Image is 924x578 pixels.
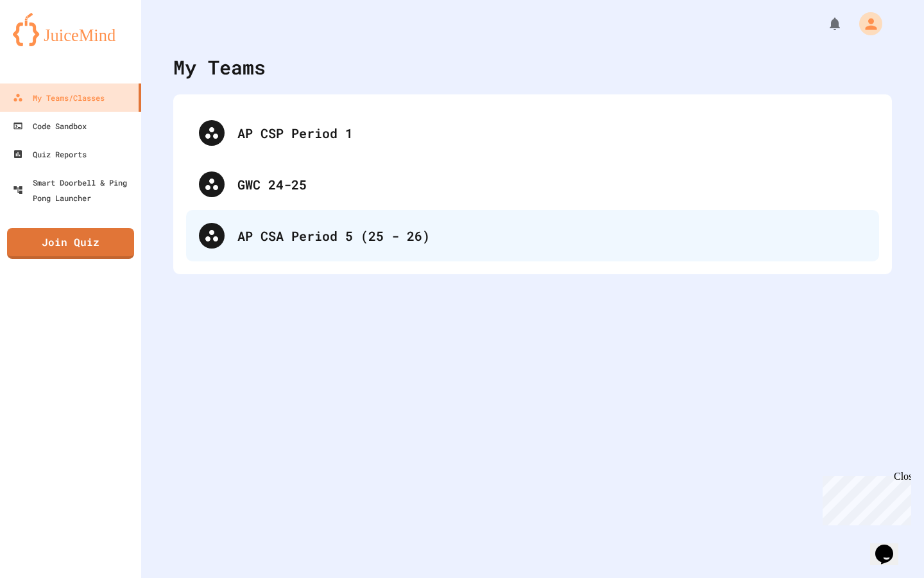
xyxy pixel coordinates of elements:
[237,226,866,245] div: AP CSA Period 5 (25 - 26)
[817,471,911,525] iframe: chat widget
[803,13,846,35] div: My Notifications
[870,527,911,565] iframe: chat widget
[846,9,886,39] div: My Account
[186,107,879,159] div: AP CSP Period 1
[186,159,879,210] div: GWC 24-25
[13,146,87,162] div: Quiz Reports
[5,5,89,82] div: Chat with us now!Close
[237,123,866,143] div: AP CSP Period 1
[7,228,134,259] a: Join Quiz
[237,175,866,194] div: GWC 24-25
[13,118,87,134] div: Code Sandbox
[13,13,128,46] img: logo-orange.svg
[173,53,266,82] div: My Teams
[186,210,879,261] div: AP CSA Period 5 (25 - 26)
[13,175,136,206] div: Smart Doorbell & Ping Pong Launcher
[13,90,105,105] div: My Teams/Classes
